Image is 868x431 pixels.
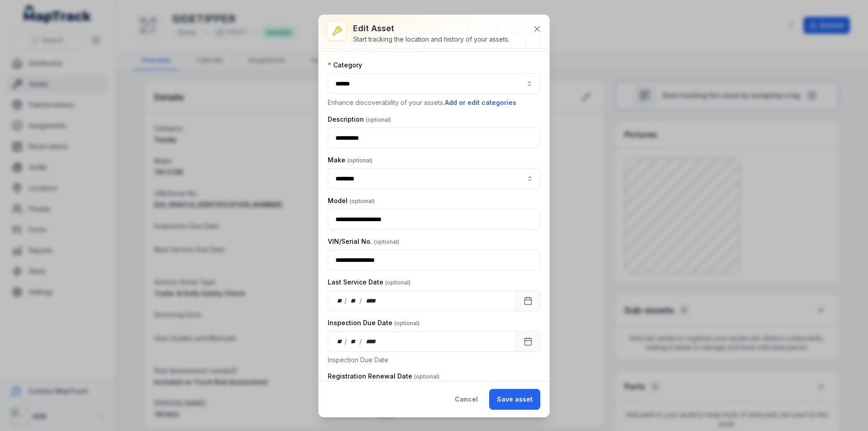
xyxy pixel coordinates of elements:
button: Save asset [489,389,540,410]
label: Description [328,115,391,124]
button: Calendar [516,331,540,352]
div: month, [348,337,360,346]
div: day, [335,296,344,305]
label: VIN/Serial No. [328,237,399,246]
label: Make [328,156,373,165]
div: / [359,296,363,305]
p: Inspection Due Date [328,355,540,365]
div: / [344,296,348,305]
button: Cancel [447,389,486,410]
div: month, [348,296,360,305]
label: Registration Renewal Date [328,372,439,381]
button: Calendar [516,290,540,311]
div: day, [335,337,344,346]
div: year, [363,337,379,346]
label: Inspection Due Date [328,318,420,327]
div: / [344,337,348,346]
label: Category [328,61,362,70]
label: Model [328,196,375,205]
button: Add or edit categories [444,98,517,108]
div: / [359,337,363,346]
label: Last Service Date [328,278,410,287]
p: Enhance discoverability of your assets. [328,98,540,108]
input: asset-edit:cf[8261eee4-602e-4976-b39b-47b762924e3f]-label [328,168,540,189]
div: year, [363,296,379,305]
div: Start tracking the location and history of your assets. [353,35,509,44]
h3: Edit asset [353,22,509,35]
